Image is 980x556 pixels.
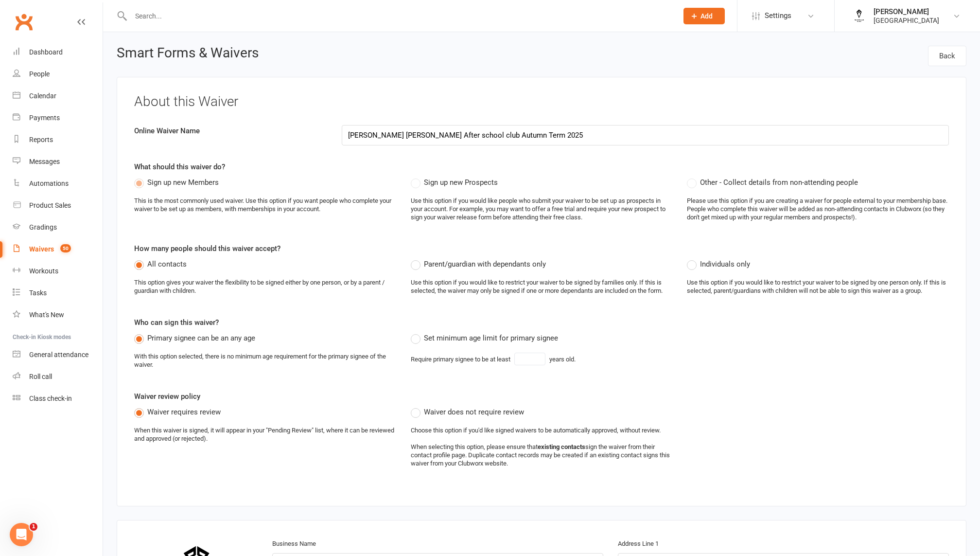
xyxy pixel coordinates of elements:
[147,406,221,416] span: Waiver requires review
[29,92,56,100] div: Calendar
[29,395,72,402] div: Class check-in
[411,197,673,222] div: Use this option if you would like people who submit your waiver to be set up as prospects in your...
[13,107,103,129] a: Payments
[424,177,498,187] span: Sign up new Prospects
[849,6,869,26] img: thumb_image1645566591.png
[29,351,88,359] div: General attendance
[411,427,673,467] div: Choose this option if you'd like signed waivers to be automatically approved, without review. Whe...
[700,258,750,269] span: Individuals only
[29,136,53,143] div: Reports
[13,195,103,216] a: Product Sales
[13,304,103,326] a: What's New
[424,332,558,342] span: Set minimum age limit for primary signee
[687,197,949,222] div: Please use this option if you are creating a waiver for people external to your membership base. ...
[272,539,316,549] label: Business Name
[874,16,939,25] div: [GEOGRAPHIC_DATA]
[29,70,50,78] div: People
[538,443,585,450] strong: existing contacts
[60,244,71,252] span: 50
[13,344,103,366] a: General attendance kiosk mode
[134,161,225,173] label: What should this waiver do?
[147,258,187,269] span: All contacts
[29,289,47,297] div: Tasks
[424,258,546,269] span: Parent/guardian with dependants only
[29,114,60,122] div: Payments
[13,129,103,151] a: Reports
[13,41,103,63] a: Dashboard
[13,282,103,304] a: Tasks
[134,317,219,328] label: Who can sign this waiver?
[29,179,69,187] div: Automations
[700,177,858,187] span: Other - Collect details from non-attending people
[874,7,939,16] div: [PERSON_NAME]
[134,279,396,295] div: This option gives your waiver the flexibility to be signed either by one person, or by a parent /...
[13,366,103,388] a: Roll call
[29,201,71,209] div: Product Sales
[10,523,33,546] iframe: Intercom live chat
[928,46,966,66] a: Back
[700,12,713,20] span: Add
[683,8,725,24] button: Add
[13,260,103,282] a: Workouts
[134,353,396,369] div: With this option selected, there is no minimum age requirement for the primary signee of the waiver.
[13,388,103,410] a: Class kiosk mode
[134,243,280,254] label: How many people should this waiver accept?
[147,177,219,187] span: Sign up new Members
[30,523,37,531] span: 1
[424,406,524,416] span: Waiver does not require review
[29,245,54,253] div: Waivers
[13,63,103,85] a: People
[687,279,949,295] div: Use this option if you would like to restrict your waiver to be signed by one person only. If thi...
[13,173,103,195] a: Automations
[765,5,791,27] span: Settings
[134,391,200,402] label: Waiver review policy
[29,48,63,56] div: Dashboard
[13,216,103,238] a: Gradings
[411,279,673,295] div: Use this option if you would like to restrict your waiver to be signed by families only. If this ...
[29,373,52,380] div: Roll call
[29,223,57,231] div: Gradings
[618,539,659,549] label: Address Line 1
[134,94,949,109] h3: About this Waiver
[147,332,255,342] span: Primary signee can be an any age
[127,125,334,137] label: Online Waiver Name
[13,85,103,107] a: Calendar
[117,46,259,63] h2: Smart Forms & Waivers
[411,353,576,365] div: Require primary signee to be at least years old.
[13,238,103,260] a: Waivers 50
[134,197,396,214] div: This is the most commonly used waiver. Use this option if you want people who complete your waive...
[13,151,103,173] a: Messages
[29,311,64,319] div: What's New
[128,9,671,23] input: Search...
[134,427,396,443] div: When this waiver is signed, it will appear in your "Pending Review" list, where it can be reviewe...
[12,10,36,34] a: Clubworx
[29,158,60,165] div: Messages
[29,267,58,275] div: Workouts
